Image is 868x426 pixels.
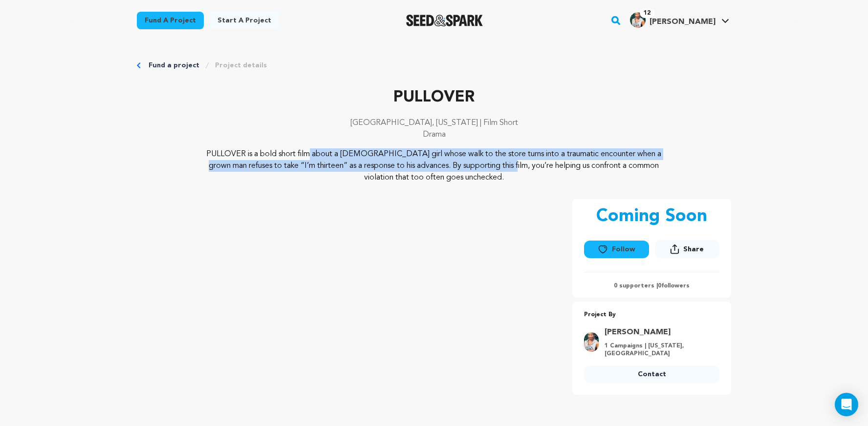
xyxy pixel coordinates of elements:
a: Contact [584,365,719,383]
p: PULLOVER is a bold short film about a [DEMOGRAPHIC_DATA] girl whose walk to the store turns into ... [196,148,672,183]
div: Nicole C.'s Profile [630,12,716,28]
a: Fund a project [149,61,199,70]
div: Breadcrumb [137,61,731,70]
span: Share [683,244,704,254]
a: Goto Nicole Collins profile [605,326,714,338]
button: Share [655,240,719,258]
a: Nicole C.'s Profile [628,10,731,28]
span: 0 [658,283,661,289]
img: Seed&Spark Logo Dark Mode [406,15,483,26]
div: Open Intercom Messenger [835,393,858,416]
button: Follow [584,241,649,258]
p: PULLOVER [137,86,731,109]
a: Seed&Spark Homepage [406,15,483,26]
p: [GEOGRAPHIC_DATA], [US_STATE] | Film Short [137,117,731,129]
a: Fund a project [137,12,204,29]
a: Start a project [210,12,279,29]
span: Share [655,240,719,262]
p: 0 supporters | followers [584,282,719,290]
span: 12 [640,8,654,18]
p: 1 Campaigns | [US_STATE], [GEOGRAPHIC_DATA] [605,342,714,358]
span: Nicole C.'s Profile [628,10,731,31]
p: Drama [137,129,731,141]
a: Project details [215,61,267,70]
img: B983587A-0630-4C87-8BFE-D50ADAEC56AF.jpeg [584,332,599,352]
span: [PERSON_NAME] [650,18,716,26]
p: Project By [584,309,719,321]
img: B983587A-0630-4C87-8BFE-D50ADAEC56AF.jpeg [630,12,646,28]
p: Coming Soon [596,207,707,226]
